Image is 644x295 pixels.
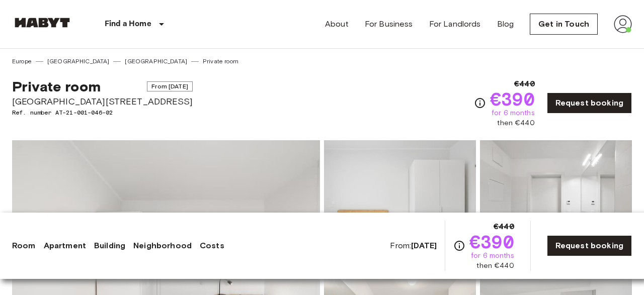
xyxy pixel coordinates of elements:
[390,240,437,251] span: From:
[497,118,534,128] span: then €440
[490,90,535,108] span: €390
[453,240,465,252] svg: Check cost overview for full price breakdown. Please note that discounts apply to new joiners onl...
[365,18,413,30] a: For Business
[547,235,632,256] a: Request booking
[614,15,632,33] img: avatar
[474,97,486,109] svg: Check cost overview for full price breakdown. Please note that discounts apply to new joiners onl...
[125,57,187,66] a: [GEOGRAPHIC_DATA]
[147,81,193,91] span: From [DATE]
[44,240,86,252] a: Apartment
[429,18,481,30] a: For Landlords
[325,18,349,30] a: About
[133,240,192,252] a: Neighborhood
[497,18,514,30] a: Blog
[471,251,514,261] span: for 6 months
[12,95,193,108] span: [GEOGRAPHIC_DATA][STREET_ADDRESS]
[324,140,476,272] img: Picture of unit AT-21-001-046-02
[476,261,514,271] span: then €440
[12,108,193,117] span: Ref. number AT-21-001-046-02
[547,92,632,114] a: Request booking
[12,57,32,66] a: Europe
[94,240,125,252] a: Building
[12,18,72,28] img: Habyt
[494,221,514,233] span: €440
[530,14,598,35] a: Get in Touch
[411,241,437,250] b: [DATE]
[203,57,238,66] a: Private room
[514,78,535,90] span: €440
[47,57,110,66] a: [GEOGRAPHIC_DATA]
[480,140,632,272] img: Picture of unit AT-21-001-046-02
[200,240,224,252] a: Costs
[469,233,514,251] span: €390
[492,108,535,118] span: for 6 months
[12,240,36,252] a: Room
[105,18,151,30] p: Find a Home
[12,78,101,95] span: Private room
